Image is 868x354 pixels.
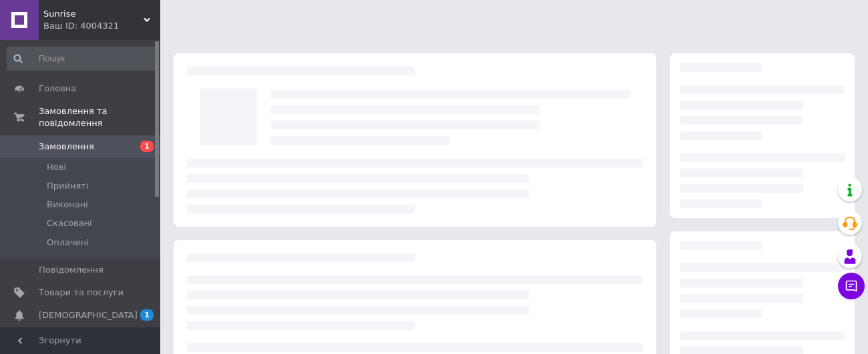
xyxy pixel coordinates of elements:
span: Прийняті [47,180,88,192]
span: Замовлення [39,141,94,153]
span: Скасовані [47,217,92,229]
span: Товари та послуги [39,287,124,299]
div: Ваш ID: 4004321 [43,20,160,32]
button: Чат з покупцем [838,273,865,299]
span: Оплачені [47,237,89,249]
span: Повідомлення [39,264,103,276]
span: Замовлення та повідомлення [39,105,160,129]
span: Sunrise [43,8,144,20]
span: Головна [39,83,76,95]
span: [DEMOGRAPHIC_DATA] [39,309,138,321]
span: Нові [47,161,66,173]
input: Пошук [7,47,157,71]
span: Виконані [47,199,88,211]
span: 1 [140,141,154,152]
span: 1 [140,309,154,321]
